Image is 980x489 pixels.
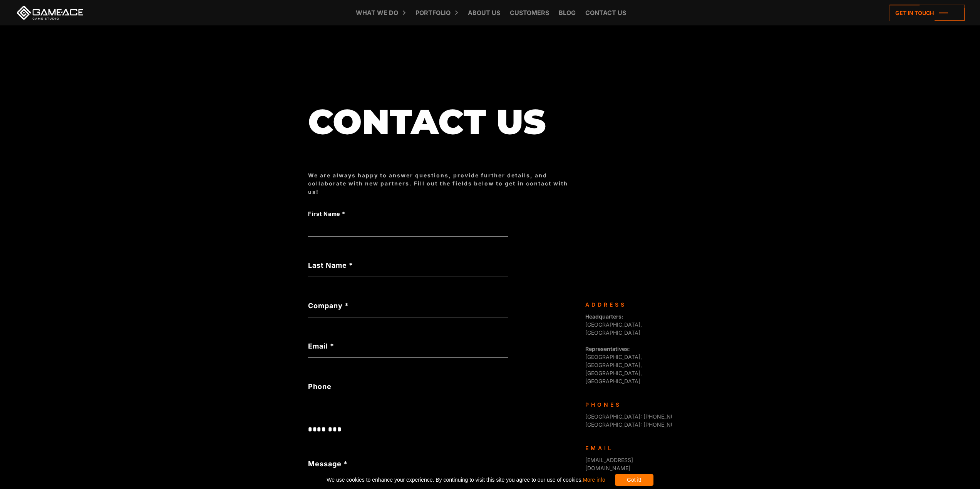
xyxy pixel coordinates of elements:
[327,474,605,486] span: We use cookies to enhance your experience. By continuing to visit this site you agree to our use ...
[308,103,578,140] h1: Contact us
[308,459,348,469] label: Message *
[583,477,605,483] a: More info
[585,300,666,309] div: Address
[308,210,468,218] label: First Name *
[585,313,623,320] strong: Headquarters:
[308,171,578,196] div: We are always happy to answer questions, provide further details, and collaborate with new partne...
[585,345,630,352] strong: Representatives:
[585,401,666,409] div: Phones
[585,345,642,384] span: [GEOGRAPHIC_DATA], [GEOGRAPHIC_DATA], [GEOGRAPHIC_DATA], [GEOGRAPHIC_DATA]
[585,413,692,420] span: [GEOGRAPHIC_DATA]: [PHONE_NUMBER]
[615,474,653,486] div: Got it!
[308,341,508,351] label: Email *
[585,457,633,471] a: [EMAIL_ADDRESS][DOMAIN_NAME]
[585,313,642,336] span: [GEOGRAPHIC_DATA], [GEOGRAPHIC_DATA]
[890,5,965,21] a: Get in touch
[585,444,666,452] div: Email
[308,381,508,392] label: Phone
[308,300,508,311] label: Company *
[308,260,508,270] label: Last Name *
[585,421,692,428] span: [GEOGRAPHIC_DATA]: [PHONE_NUMBER]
